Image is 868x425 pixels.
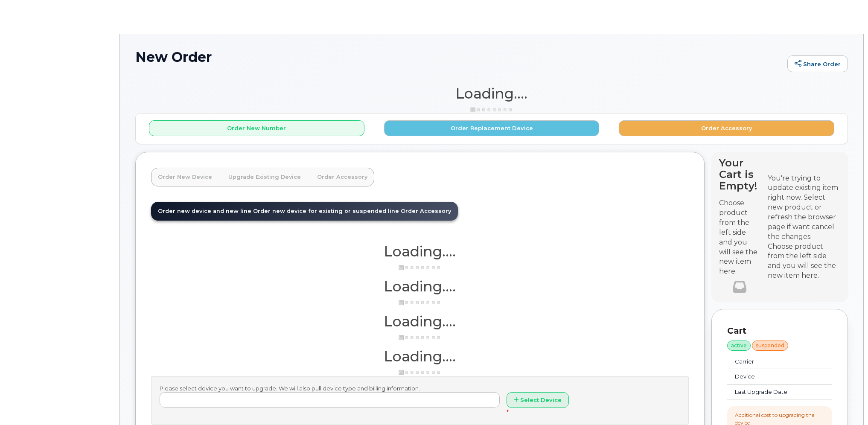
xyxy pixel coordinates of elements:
td: Carrier [727,354,813,370]
h1: Loading.... [151,349,689,364]
h1: Loading.... [151,279,689,294]
button: Order Accessory [619,120,834,136]
a: Upgrade Existing Device [221,168,308,186]
img: ajax-loader-3a6953c30dc77f0bf724df975f13086db4f4c1262e45940f03d1251963f1bf2e.gif [399,300,441,306]
p: Cart [727,325,832,337]
h1: New Order [135,49,783,64]
a: Order New Device [151,168,219,186]
div: active [727,341,751,351]
h1: Loading.... [151,314,689,329]
img: ajax-loader-3a6953c30dc77f0bf724df975f13086db4f4c1262e45940f03d1251963f1bf2e.gif [399,265,441,271]
img: ajax-loader-3a6953c30dc77f0bf724df975f13086db4f4c1262e45940f03d1251963f1bf2e.gif [399,335,441,341]
div: You're trying to update existing item right now. Select new product or refresh the browser page i... [768,174,840,242]
button: Select Device [507,392,569,408]
div: Please select device you want to upgrade. We will also pull device type and billing information. [151,376,689,425]
span: Order new device and new line [158,208,251,214]
div: Choose product from the left side and you will see the new item here. [768,242,840,281]
div: suspended [752,341,788,351]
h4: Your Cart is Empty! [719,157,760,192]
a: Order Accessory [310,168,374,186]
td: Last Upgrade Date [727,384,813,400]
button: Order New Number [149,120,364,136]
h1: Loading.... [135,86,848,101]
img: ajax-loader-3a6953c30dc77f0bf724df975f13086db4f4c1262e45940f03d1251963f1bf2e.gif [399,369,441,376]
button: Order Replacement Device [384,120,600,136]
h1: Loading.... [151,244,689,259]
span: Order new device for existing or suspended line [253,208,399,214]
a: Share Order [787,55,848,73]
td: Device [727,369,813,384]
p: Choose product from the left side and you will see the new item here. [719,198,760,277]
span: Order Accessory [401,208,451,214]
img: ajax-loader-3a6953c30dc77f0bf724df975f13086db4f4c1262e45940f03d1251963f1bf2e.gif [470,107,513,113]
